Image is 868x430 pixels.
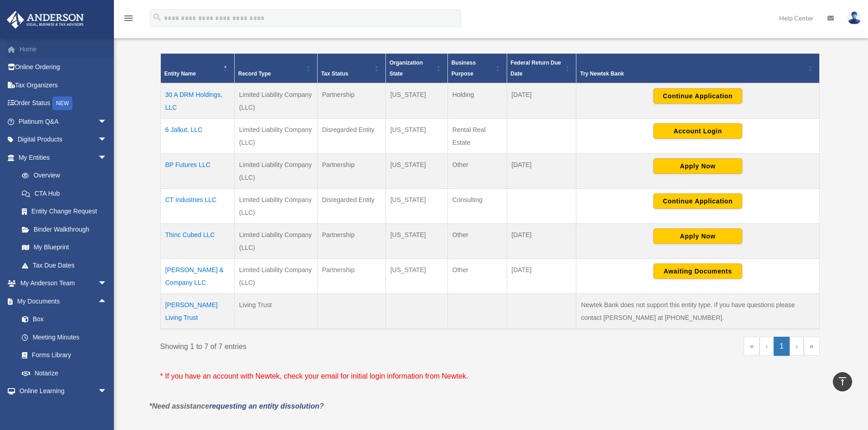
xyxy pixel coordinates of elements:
[98,382,116,401] span: arrow_drop_down
[13,238,116,257] a: My Blueprint
[209,402,319,410] a: requesting an entity dissolution
[317,119,385,154] td: Disregarded Entity
[653,228,742,244] button: Apply Now
[234,189,317,224] td: Limited Liability Company (LLC)
[653,88,742,104] button: Continue Application
[317,189,385,224] td: Disregarded Entity
[234,83,317,119] td: Limited Liability Company (LLC)
[234,294,317,329] td: Living Trust
[452,60,476,77] span: Business Purpose
[507,224,576,259] td: [DATE]
[447,189,507,224] td: Consulting
[317,259,385,294] td: Partnership
[160,119,234,154] td: 6 Jalkut, LLC
[238,71,271,77] span: Record Type
[447,259,507,294] td: Other
[52,96,72,110] div: NEW
[6,94,121,113] a: Order StatusNEW
[317,154,385,189] td: Partnership
[160,224,234,259] td: Thinc Cubed LLC
[98,274,116,293] span: arrow_drop_down
[234,119,317,154] td: Limited Liability Company (LLC)
[149,402,324,410] em: *Need assistance ?
[13,202,116,221] a: Entity Change Request
[6,131,121,149] a: Digital Productsarrow_drop_down
[152,12,162,22] i: search
[317,224,385,259] td: Partnership
[13,167,112,185] a: Overview
[317,54,385,84] th: Tax Status: Activate to sort
[385,54,447,84] th: Organization State: Activate to sort
[160,259,234,294] td: [PERSON_NAME] & Company LLC
[6,274,121,293] a: My Anderson Teamarrow_drop_down
[847,11,861,25] img: User Pic
[390,60,423,77] span: Organization State
[653,263,742,279] button: Awaiting Documents
[447,54,507,84] th: Business Purpose: Activate to sort
[160,189,234,224] td: CT Industries LLC
[234,224,317,259] td: Limited Liability Company (LLC)
[234,54,317,84] th: Record Type: Activate to sort
[653,193,742,209] button: Continue Application
[6,40,121,58] a: Home
[164,71,196,77] span: Entity Name
[837,376,848,387] i: vertical_align_top
[160,337,483,353] div: Showing 1 to 7 of 7 entries
[13,346,121,364] a: Forms Library
[385,83,447,119] td: [US_STATE]
[98,112,116,131] span: arrow_drop_down
[576,294,819,329] td: Newtek Bank does not support this entity type. If you have questions please contact [PERSON_NAME]...
[160,294,234,329] td: [PERSON_NAME] Living Trust
[507,83,576,119] td: [DATE]
[653,158,742,174] button: Apply Now
[123,16,134,24] a: menu
[507,154,576,189] td: [DATE]
[790,337,804,356] a: Next
[385,119,447,154] td: [US_STATE]
[511,60,561,77] span: Federal Return Due Date
[13,310,121,329] a: Box
[385,189,447,224] td: [US_STATE]
[653,123,742,139] button: Account Login
[6,382,121,400] a: Online Learningarrow_drop_down
[804,337,820,356] a: Last
[123,13,134,24] i: menu
[447,154,507,189] td: Other
[6,76,121,94] a: Tax Organizers
[98,131,116,149] span: arrow_drop_down
[507,54,576,84] th: Federal Return Due Date: Activate to sort
[576,54,819,84] th: Try Newtek Bank : Activate to sort
[13,184,116,202] a: CTA Hub
[6,292,121,310] a: My Documentsarrow_drop_up
[13,256,116,274] a: Tax Due Dates
[833,372,852,391] a: vertical_align_top
[6,112,121,131] a: Platinum Q&Aarrow_drop_down
[13,328,121,346] a: Meeting Minutes
[447,224,507,259] td: Other
[160,54,234,84] th: Entity Name: Activate to invert sorting
[774,337,790,356] a: 1
[160,83,234,119] td: 30 A DRM Holdings, LLC
[321,71,349,77] span: Tax Status
[6,148,116,167] a: My Entitiesarrow_drop_down
[744,337,760,356] a: First
[580,68,805,79] div: Try Newtek Bank
[760,337,774,356] a: Previous
[447,83,507,119] td: Holding
[98,292,116,311] span: arrow_drop_up
[385,224,447,259] td: [US_STATE]
[385,154,447,189] td: [US_STATE]
[385,259,447,294] td: [US_STATE]
[98,148,116,167] span: arrow_drop_down
[160,370,820,383] p: * If you have an account with Newtek, check your email for initial login information from Newtek.
[447,119,507,154] td: Rental Real Estate
[234,154,317,189] td: Limited Liability Company (LLC)
[234,259,317,294] td: Limited Liability Company (LLC)
[653,127,742,134] a: Account Login
[507,259,576,294] td: [DATE]
[317,83,385,119] td: Partnership
[6,58,121,76] a: Online Ordering
[160,154,234,189] td: BP Futures LLC
[13,364,121,382] a: Notarize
